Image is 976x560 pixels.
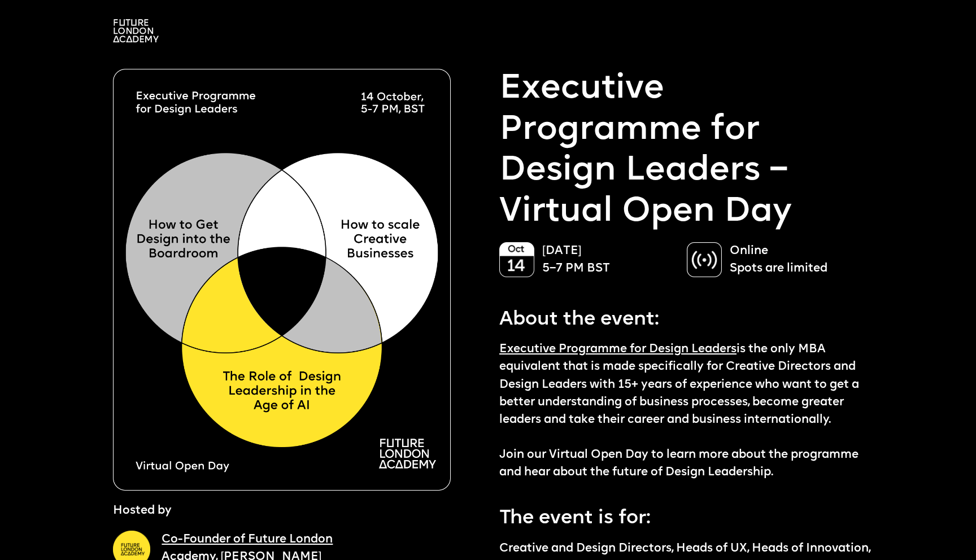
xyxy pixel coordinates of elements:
[113,19,159,42] img: A logo saying in 3 lines: Future London Academy
[499,343,737,355] a: Executive Programme for Design Leaders
[499,498,874,533] p: The event is for:
[499,69,874,233] p: Executive Programme for Design Leaders – Virtual Open Day
[499,340,874,481] p: is the only MBA equivalent that is made specifically for Creative Directors and Design Leaders wi...
[730,242,863,277] p: Online Spots are limited
[499,299,874,335] p: About the event:
[113,502,172,519] p: Hosted by
[542,242,676,277] p: [DATE] 5–7 PM BST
